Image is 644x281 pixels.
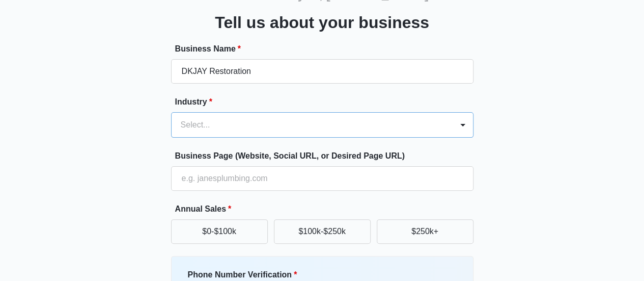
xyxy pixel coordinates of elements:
[377,219,473,244] button: $250k+
[175,203,478,215] label: Annual Sales
[274,219,371,244] button: $100k-$250k
[188,269,380,281] label: Phone Number Verification
[215,10,429,35] h3: Tell us about your business
[175,43,478,55] label: Business Name
[175,150,478,162] label: Business Page (Website, Social URL, or Desired Page URL)
[171,219,268,244] button: $0-$100k
[171,59,473,84] input: e.g. Jane's Plumbing
[175,96,478,108] label: Industry
[171,166,473,191] input: e.g. janesplumbing.com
